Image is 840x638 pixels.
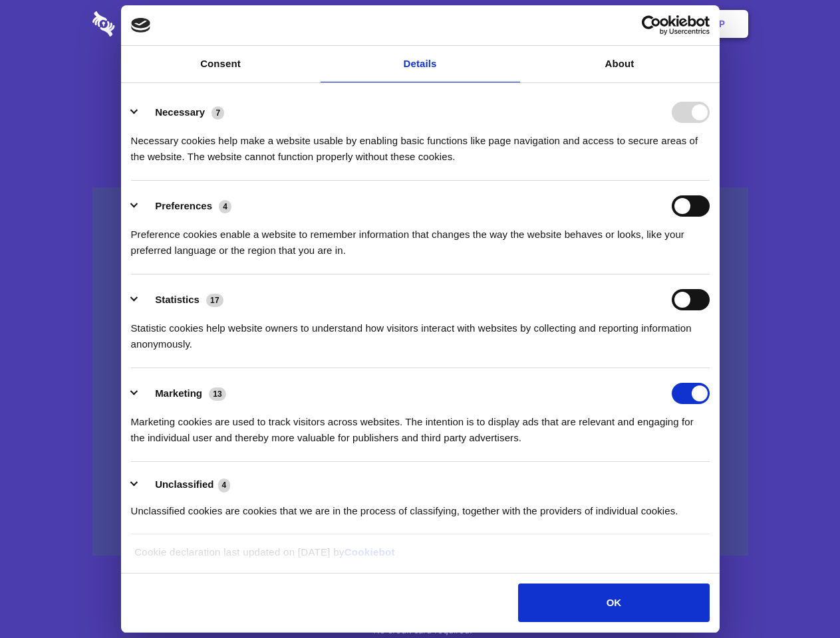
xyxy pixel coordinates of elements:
h4: Auto-redaction of sensitive data, encrypted data sharing and self-destructing private chats. Shar... [92,121,748,165]
a: About [520,46,720,82]
span: 13 [209,387,226,401]
button: Necessary (7) [131,102,233,123]
iframe: Drift Widget Chat Controller [773,572,824,622]
button: OK [518,584,709,622]
div: Necessary cookies help make a website usable by enabling basic functions like page navigation and... [131,123,710,165]
div: Statistic cookies help website owners to understand how visitors interact with websites by collec... [131,310,710,352]
a: Consent [121,46,321,82]
label: Preferences [155,200,212,211]
button: Unclassified (4) [131,477,239,493]
img: logo [131,18,151,33]
h1: Eliminate Slack Data Loss. [92,60,748,108]
span: 7 [211,106,224,120]
label: Marketing [155,387,202,399]
span: 4 [218,478,231,492]
span: 4 [219,200,231,213]
div: Preference cookies enable a website to remember information that changes the way the website beha... [131,217,710,259]
img: logo-wordmark-white-trans-d4663122ce5f474addd5e946df7df03e33cb6a1c49d2221995e7729f52c070b2.svg [92,11,206,37]
span: 17 [206,294,223,307]
button: Marketing (13) [131,383,235,404]
button: Preferences (4) [131,195,240,217]
a: Details [321,46,520,82]
a: Wistia video thumbnail [92,187,748,556]
a: Usercentrics Cookiebot - opens in a new window [593,15,710,35]
label: Necessary [155,106,205,118]
button: Statistics (17) [131,289,232,310]
a: Login [603,3,661,45]
label: Statistics [155,294,200,305]
div: Cookie declaration last updated on [DATE] by [124,544,716,570]
a: Cookiebot [345,546,395,558]
div: Unclassified cookies are cookies that we are in the process of classifying, together with the pro... [131,493,710,519]
div: Marketing cookies are used to track visitors across websites. The intention is to display ads tha... [131,404,710,446]
a: Pricing [390,3,448,45]
a: Contact [539,3,601,45]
